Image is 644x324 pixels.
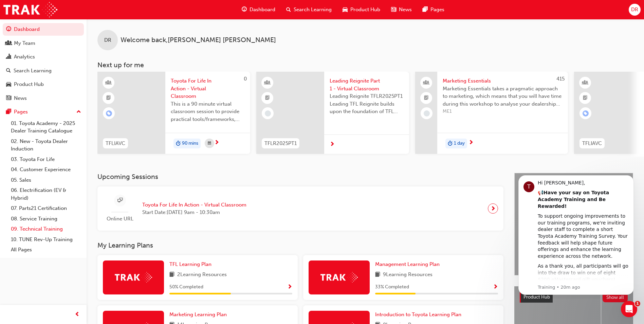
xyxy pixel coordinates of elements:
[8,185,84,203] a: 06. Electrification (EV & Hybrid)
[14,53,35,61] div: Analytics
[423,5,428,14] span: pages-icon
[629,4,641,16] button: DR
[430,6,444,14] span: Pages
[8,245,84,255] a: All Pages
[264,140,297,147] span: TFLR2025PT1
[493,283,498,291] button: Show Progress
[556,76,565,82] span: 415
[330,142,335,148] span: next-icon
[6,109,11,115] span: pages-icon
[265,78,270,87] span: learningResourceType_INSTRUCTOR_LED-icon
[375,283,409,291] span: 33 % Completed
[330,77,404,92] span: Leading Reignite Part 1 - Virtual Classroom
[177,271,227,279] span: 2 Learning Resources
[631,6,638,14] span: DR
[169,311,229,319] a: Marketing Learning Plan
[443,77,563,85] span: Marketing Essentials
[8,203,84,214] a: 07. Parts21 Certification
[3,92,84,105] a: News
[14,80,44,88] div: Product Hub
[415,72,568,154] a: 415Marketing EssentialsMarketing Essentials takes a pragmatic approach to marketing, which means ...
[8,118,84,136] a: 01. Toyota Academy - 2025 Dealer Training Catalogue
[3,78,84,91] a: Product Hub
[3,23,84,36] a: Dashboard
[242,5,247,14] span: guage-icon
[6,82,11,88] span: car-icon
[493,284,498,290] span: Show Progress
[3,37,84,50] a: My Team
[443,85,563,108] span: Marketing Essentials takes a pragmatic approach to marketing, which means that you will have time...
[375,261,440,267] span: Management Learning Plan
[330,92,404,115] span: Leading Reignite TFLR2025PT1 Leading TFL Reignite builds upon the foundation of TFL Reignite, rea...
[169,261,211,267] span: TFL Learning Plan
[176,139,181,148] span: duration-icon
[236,3,281,17] a: guage-iconDashboard
[142,209,246,216] span: Start Date: [DATE] 9am - 10:30am
[182,140,198,147] span: 90 mins
[3,106,84,118] button: Pages
[250,6,275,14] span: Dashboard
[287,284,292,290] span: Show Progress
[169,283,203,291] span: 50 % Completed
[286,5,291,14] span: search-icon
[281,3,337,17] a: search-iconSearch Learning
[117,196,123,205] span: sessionType_ONLINE_URL-icon
[337,3,386,17] a: car-iconProduct Hub
[6,26,11,33] span: guage-icon
[635,301,640,306] span: 1
[14,108,28,116] div: Pages
[583,78,588,87] span: learningResourceType_INSTRUCTOR_LED-icon
[375,260,442,268] a: Management Learning Plan
[508,169,644,299] iframe: Intercom notifications message
[103,192,498,226] a: Online URLToyota For Life In Action - Virtual ClassroomStart Date:[DATE] 9am - 10:30am
[14,67,52,75] div: Search Learning
[97,72,250,154] a: 0TFLIAVCToyota For Life In Action - Virtual ClassroomThis is a 90 minute virtual classroom sessio...
[583,110,589,116] span: learningRecordVerb_ENROLL-icon
[214,140,219,146] span: next-icon
[6,40,11,47] span: people-icon
[6,95,11,102] span: news-icon
[97,241,503,249] h3: My Learning Plans
[14,39,35,47] div: My Team
[75,310,80,319] span: prev-icon
[350,6,380,14] span: Product Hub
[87,61,644,69] h3: Next up for me
[448,139,453,148] span: duration-icon
[582,140,602,147] span: TFLIAVC
[106,110,112,116] span: learningRecordVerb_ENROLL-icon
[491,204,496,213] span: next-icon
[3,22,84,106] button: DashboardMy TeamAnalyticsSearch LearningProduct HubNews
[6,54,11,60] span: chart-icon
[8,234,84,245] a: 10. TUNE Rev-Up Training
[417,3,450,17] a: pages-iconPages
[443,108,563,115] span: ME1
[583,94,588,103] span: booktick-icon
[104,36,111,44] span: DR
[14,94,27,102] div: News
[171,77,245,100] span: Toyota For Life In Action - Virtual Classroom
[256,72,409,154] a: TFLR2025PT1Leading Reignite Part 1 - Virtual ClassroomLeading Reignite TFLR2025PT1 Leading TFL Re...
[294,6,332,14] span: Search Learning
[454,140,465,147] span: 1 day
[375,271,380,279] span: book-icon
[391,5,396,14] span: news-icon
[8,175,84,185] a: 05. Sales
[424,94,429,103] span: booktick-icon
[76,108,81,116] span: up-icon
[106,78,111,87] span: learningResourceType_INSTRUCTOR_LED-icon
[244,76,247,82] span: 0
[169,260,214,268] a: TFL Learning Plan
[6,68,11,74] span: search-icon
[386,3,417,17] a: news-iconNews
[8,136,84,154] a: 02. New - Toyota Dealer Induction
[97,173,503,181] h3: Upcoming Sessions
